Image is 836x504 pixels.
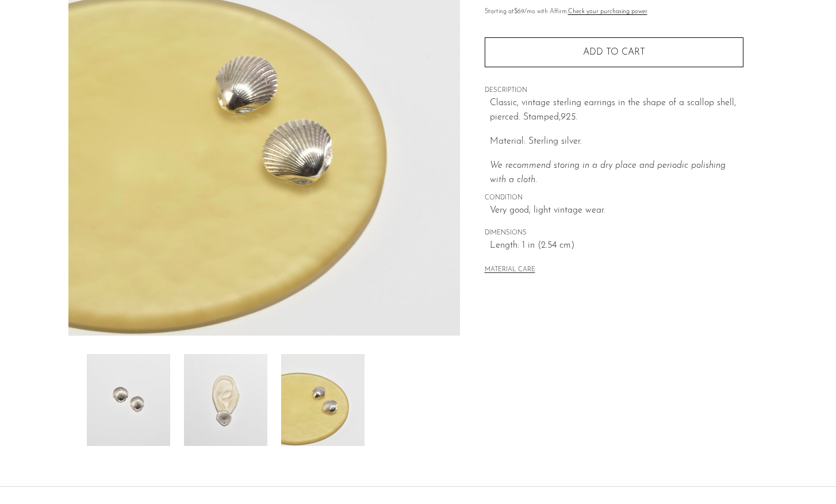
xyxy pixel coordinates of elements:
button: Add to cart [485,37,743,67]
a: Check your purchasing power - Learn more about Affirm Financing (opens in modal) [568,9,647,15]
em: 925. [561,113,577,122]
span: DIMENSIONS [485,228,743,238]
p: Starting at /mo with Affirm. [485,7,743,17]
button: MATERIAL CARE [485,266,535,275]
span: Add to cart [583,48,645,57]
span: $69 [514,9,524,15]
p: Material: Sterling silver. [490,134,743,149]
span: Length: 1 in (2.54 cm) [490,238,743,253]
img: Scallop Shell Earrings [87,354,170,446]
p: Classic, vintage sterling earrings in the shape of a scallop shell, pierced. Stamped, [490,96,743,125]
img: Scallop Shell Earrings [184,354,267,446]
span: CONDITION [485,193,743,203]
span: Very good; light vintage wear. [490,203,743,218]
img: Scallop Shell Earrings [281,354,365,446]
span: DESCRIPTION [485,86,743,96]
i: We recommend storing in a dry place and periodic polishing with a cloth. [490,161,726,185]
